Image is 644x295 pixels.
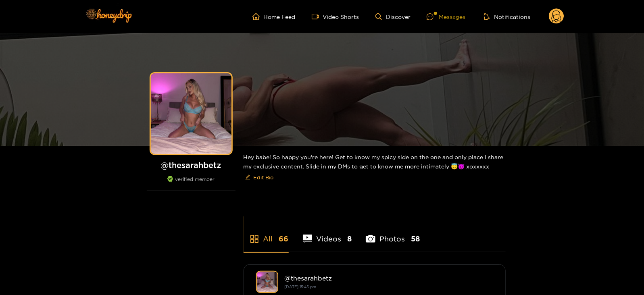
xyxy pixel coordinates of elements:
div: @ thesarahbetz [285,274,493,282]
span: video-camera [312,13,323,20]
div: Messages [427,12,465,21]
a: Video Shorts [312,13,359,20]
img: thesarahbetz [256,271,278,293]
li: All [244,216,289,252]
span: home [252,13,264,20]
span: 58 [411,234,420,244]
span: Edit Bio [254,173,274,181]
span: appstore [250,234,259,244]
button: editEdit Bio [244,171,275,184]
span: edit [245,175,250,181]
div: verified member [147,176,236,191]
div: Hey babe! So happy you're here! Get to know my spicy side on the one and only place I share my ex... [244,146,506,190]
button: Notifications [481,12,533,21]
h1: @ thesarahbetz [147,160,236,170]
li: Photos [366,216,420,252]
a: Home Feed [252,13,296,20]
span: 8 [347,234,352,244]
li: Videos [303,216,352,252]
a: Discover [375,13,411,20]
span: 66 [279,234,289,244]
small: [DATE] 15:45 pm [285,285,317,289]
